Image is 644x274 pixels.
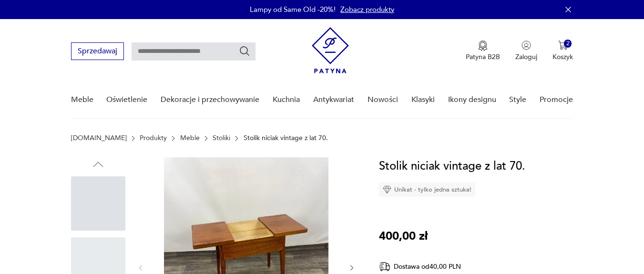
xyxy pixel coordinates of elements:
a: Ikony designu [448,81,496,118]
p: Koszyk [552,52,573,61]
div: Dostawa od 40,00 PLN [379,261,493,273]
a: Klasyki [411,81,435,118]
a: Stoliki [213,134,230,142]
a: Meble [180,134,200,142]
a: Kuchnia [273,81,300,118]
img: Patyna - sklep z meblami i dekoracjami vintage [312,27,349,73]
p: Patyna B2B [466,52,500,61]
button: 2Koszyk [552,41,573,61]
p: 400,00 zł [379,227,428,245]
a: Nowości [368,81,398,118]
a: Oświetlenie [106,81,147,118]
a: Sprzedawaj [71,49,124,55]
a: Ikona medaluPatyna B2B [466,41,500,61]
a: Meble [71,81,93,118]
a: Promocje [540,81,573,118]
div: 2 [564,40,572,48]
a: Dekoracje i przechowywanie [161,81,259,118]
a: Style [509,81,526,118]
img: Ikona koszyka [558,41,568,50]
button: Szukaj [239,45,250,57]
p: Zaloguj [515,52,537,61]
h1: Stolik niciak vintage z lat 70. [379,157,525,175]
a: Antykwariat [313,81,354,118]
button: Zaloguj [515,41,537,61]
img: Ikona dostawy [379,261,390,273]
a: Produkty [140,134,167,142]
img: Ikona medalu [478,41,488,51]
div: Unikat - tylko jedna sztuka! [379,183,475,197]
button: Patyna B2B [466,41,500,61]
p: Lampy od Same Old -20%! [250,5,336,14]
a: [DOMAIN_NAME] [71,134,127,142]
img: Ikonka użytkownika [521,41,531,50]
img: Ikona diamentu [383,185,391,194]
a: Zobacz produkty [340,5,394,14]
p: Stolik niciak vintage z lat 70. [244,134,328,142]
button: Sprzedawaj [71,42,124,60]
